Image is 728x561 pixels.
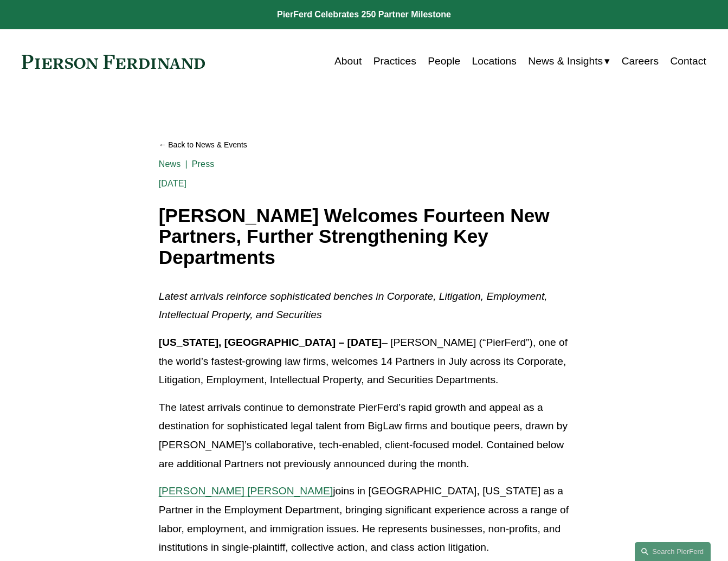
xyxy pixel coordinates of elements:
a: Back to News & Events [159,136,569,154]
a: folder dropdown [528,51,610,72]
strong: [US_STATE], [GEOGRAPHIC_DATA] – [DATE] [159,337,382,348]
p: – [PERSON_NAME] (“PierFerd”), one of the world’s fastest-growing law firms, welcomes 14 Partners ... [159,333,569,390]
em: Latest arrivals reinforce sophisticated benches in Corporate, Litigation, Employment, Intellectua... [159,291,550,321]
a: News [159,159,181,169]
a: Search this site [635,542,711,561]
a: About [334,51,362,72]
a: Careers [622,51,659,72]
h1: [PERSON_NAME] Welcomes Fourteen New Partners, Further Strengthening Key Departments [159,205,569,268]
p: The latest arrivals continue to demonstrate PierFerd’s rapid growth and appeal as a destination f... [159,398,569,473]
a: People [428,51,460,72]
a: Press [192,159,215,169]
span: News & Insights [528,52,603,71]
a: Locations [472,51,517,72]
a: Practices [373,51,416,72]
a: [PERSON_NAME] [PERSON_NAME] [159,485,333,496]
span: [DATE] [159,179,186,188]
a: Contact [670,51,706,72]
